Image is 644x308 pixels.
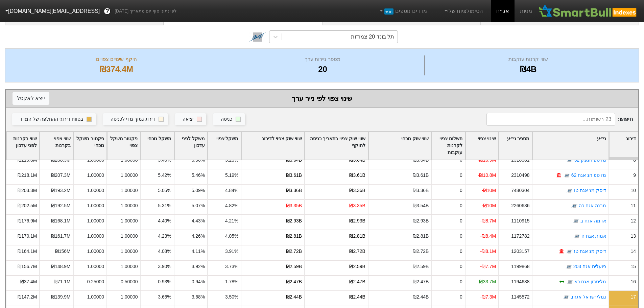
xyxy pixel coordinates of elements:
[486,113,633,126] span: חיפוש :
[538,4,639,18] img: SmartBull
[158,217,171,224] div: 4.40%
[87,293,104,301] div: 1.00000
[566,157,573,164] img: tase link
[349,187,365,194] div: ₪3.36B
[121,217,138,224] div: 1.00000
[87,202,104,209] div: 1.00000
[55,248,71,255] div: ₪156M
[87,233,104,240] div: 1.00000
[479,278,496,285] div: ₪33.7M
[511,157,529,164] div: 2310381
[158,233,171,240] div: 4.23%
[573,264,606,269] a: פועלים אגח 203
[286,248,302,255] div: ₪2.72B
[111,116,155,123] div: דירוג נמוך מדי לכניסה
[511,278,529,285] div: 1194638
[121,202,138,209] div: 1.00000
[349,293,365,301] div: ₪2.44B
[460,248,462,255] div: 0
[286,263,302,270] div: ₪2.59B
[413,293,429,301] div: ₪2.44B
[51,157,70,164] div: ₪208.9M
[225,263,238,270] div: 3.73%
[413,278,429,285] div: ₪2.47B
[413,187,429,194] div: ₪3.36B
[579,203,606,208] a: מבנה אגח כה
[225,233,238,240] div: 4.05%
[511,263,529,270] div: 1199868
[192,157,205,164] div: 5.50%
[225,278,238,285] div: 1.78%
[141,132,173,160] div: Toggle SortBy
[158,263,171,270] div: 3.90%
[413,217,429,224] div: ₪2.93B
[286,202,302,209] div: ₪3.35B
[581,233,606,239] a: אמות אגח ח
[286,233,302,240] div: ₪2.81B
[105,7,109,16] span: ?
[633,157,636,164] div: 8
[213,113,245,125] button: כניסה
[18,187,37,194] div: ₪203.3M
[349,278,365,285] div: ₪2.47B
[249,28,266,46] img: tase link
[574,233,580,240] img: tase link
[103,113,168,125] button: דירוג נמוך מדי לכניסה
[574,188,606,193] a: דיסק מנ אגח טו
[413,157,429,164] div: ₪3.64B
[18,248,37,255] div: ₪164.1M
[480,293,496,301] div: -₪7.3M
[567,279,573,286] img: tase link
[18,293,37,301] div: ₪147.2M
[571,203,578,210] img: tase link
[192,263,205,270] div: 3.92%
[511,248,529,255] div: 1203157
[192,248,205,255] div: 4.11%
[460,187,462,194] div: 0
[511,202,529,209] div: 2260636
[631,202,636,209] div: 11
[460,217,462,224] div: 0
[18,233,37,240] div: ₪170.1M
[14,63,219,75] div: ₪374.4M
[20,278,37,285] div: ₪37.4M
[580,218,606,223] a: אדמה אגח ב
[87,248,104,255] div: 1.00000
[121,278,138,285] div: 0.50000
[413,263,429,270] div: ₪2.59B
[349,217,365,224] div: ₪2.93B
[51,293,70,301] div: ₪139.9M
[481,202,496,209] div: -₪10M
[40,132,73,160] div: Toggle SortBy
[631,187,636,194] div: 10
[376,4,430,18] a: מדדים נוספיםחדש
[183,116,193,123] div: יציאה
[460,233,462,240] div: 0
[225,293,238,301] div: 3.50%
[121,293,138,301] div: 1.00000
[460,263,462,270] div: 0
[460,157,462,164] div: 0
[121,248,138,255] div: 1.00000
[12,113,96,125] button: בטווח דירוגי ההחלפה של המדד
[286,217,302,224] div: ₪2.93B
[286,278,302,285] div: ₪2.47B
[225,217,238,224] div: 4.21%
[158,187,171,194] div: 5.05%
[478,172,496,179] div: -₪10.8M
[631,233,636,240] div: 13
[51,217,70,224] div: ₪168.1M
[631,263,636,270] div: 15
[460,202,462,209] div: 0
[631,217,636,224] div: 12
[51,263,70,270] div: ₪148.9M
[460,293,462,301] div: 0
[349,263,365,270] div: ₪2.59B
[566,188,573,194] img: tase link
[158,293,171,301] div: 3.66%
[349,233,365,240] div: ₪2.81B
[121,172,138,179] div: 1.00000
[466,132,498,160] div: Toggle SortBy
[87,172,104,179] div: 1.00000
[384,8,393,15] span: חדש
